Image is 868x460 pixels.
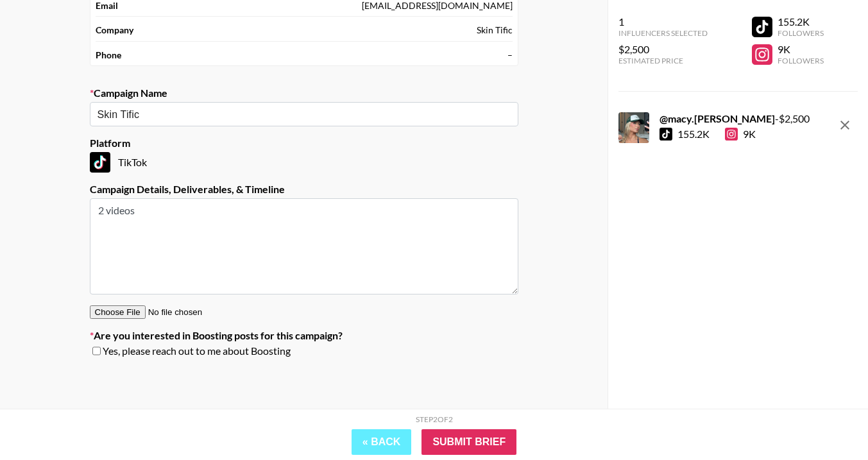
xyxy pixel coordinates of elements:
[660,112,810,125] div: - $ 2,500
[477,24,513,36] div: Skin Tific
[90,137,518,149] label: Platform
[725,128,756,141] div: 9K
[778,56,824,65] div: Followers
[96,49,121,61] strong: Phone
[90,329,518,342] label: Are you interested in Boosting posts for this campaign?
[778,15,824,28] div: 155.2K
[90,87,518,99] label: Campaign Name
[778,43,824,56] div: 9K
[660,112,775,124] strong: @ macy.[PERSON_NAME]
[778,28,824,38] div: Followers
[98,107,493,122] input: Old Town Road - Lil Nas X + Billy Ray Cyrus
[507,49,513,61] div: –
[90,152,518,173] div: TikTok
[90,183,518,196] label: Campaign Details, Deliverables, & Timeline
[677,128,710,141] div: 155.2K
[96,24,133,36] strong: Company
[832,112,858,138] button: remove
[618,43,708,56] div: $2,500
[618,28,708,38] div: Influencers Selected
[416,414,453,424] div: Step 2 of 2
[618,15,708,28] div: 1
[618,56,708,65] div: Estimated Price
[352,429,412,455] button: « Back
[421,429,516,455] input: Submit Brief
[90,152,110,173] img: TikTok
[103,345,291,357] span: Yes, please reach out to me about Boosting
